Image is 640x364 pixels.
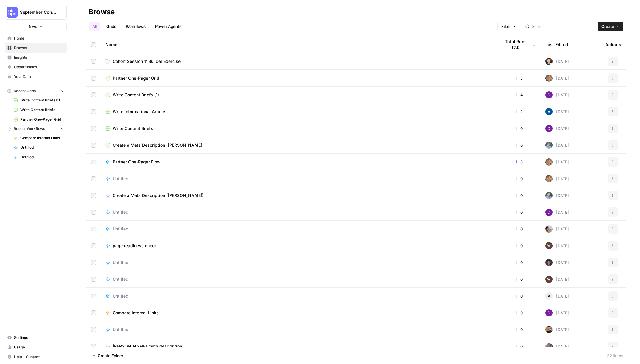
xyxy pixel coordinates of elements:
a: Write Content Briefs (1) [105,92,491,98]
div: Browse [89,7,115,17]
img: 8rfigfr8trd3cogh2dvqan1u3q31 [545,175,553,182]
span: September Cohort [20,9,56,15]
img: September Cohort Logo [7,7,18,18]
div: Actions [605,36,621,53]
span: Insights [14,55,64,60]
a: Compare Internal Links [11,133,67,143]
div: 0 [500,310,536,316]
span: Partner One-Pager Grid [113,75,159,81]
img: x87odwm75j6mrgqvqpjakro4pmt4 [545,91,553,98]
div: [DATE] [545,175,569,182]
button: Filter [497,22,520,31]
a: Partner One-Pager Grid [11,115,67,124]
div: 0 [500,209,536,215]
div: [DATE] [545,242,569,249]
a: All [89,22,100,31]
span: Write Content Briefs [113,125,153,131]
div: 0 [500,142,536,148]
a: Untitled [105,176,491,182]
img: vhcss6fui7gopbnba71r9qo3omld [545,225,553,233]
a: Untitled [105,209,491,215]
span: [PERSON_NAME] meta description [113,343,182,349]
img: x87odwm75j6mrgqvqpjakro4pmt4 [545,125,553,132]
button: Help + Support [5,352,67,362]
img: 46oskw75a0b6ifjb5gtmemov6r07 [545,58,553,65]
button: Recent Workflows [5,124,67,133]
div: 4 [500,92,536,98]
a: Untitled [105,276,491,282]
div: [DATE] [545,58,569,65]
div: [DATE] [545,142,569,149]
a: Usage [5,342,67,352]
a: Untitled [105,327,491,333]
img: x87odwm75j6mrgqvqpjakro4pmt4 [545,309,553,316]
span: Opportunities [14,64,64,70]
a: Opportunities [5,62,67,72]
img: 52v6d42v34ivydbon8qigpzex0ny [545,259,553,266]
span: Cohort Session 1: Builder Exercise [113,58,181,64]
div: [DATE] [545,75,569,82]
a: Settings [5,333,67,342]
span: Home [14,36,64,41]
a: Partner One-Pager Flow [105,159,491,165]
span: Write Content Briefs [20,107,64,113]
div: 0 [500,176,536,182]
a: Home [5,34,67,43]
a: Write Content Briefs [105,125,491,131]
span: Recent Grids [14,88,36,94]
div: [DATE] [545,108,569,115]
span: Create Folder [98,353,123,359]
div: 0 [500,327,536,333]
a: Create a Meta Description ([PERSON_NAME] [105,142,491,148]
button: Create [598,22,623,31]
span: Help + Support [14,354,64,360]
div: 8 [500,159,536,165]
a: Compare Internal Links [105,310,491,316]
div: [DATE] [545,225,569,233]
button: New [5,22,67,31]
a: Write Content Briefs (1) [11,95,67,105]
span: Write Informational Article [113,109,165,115]
a: Cohort Session 1: Builder Exercise [105,58,491,64]
div: 0 [500,276,536,282]
div: [DATE] [545,309,569,316]
div: [DATE] [545,209,569,216]
span: Browse [14,45,64,51]
span: New [29,24,37,30]
div: Name [105,36,491,53]
button: Create Folder [89,351,127,360]
img: 3cl0vro6387jz9rkvtzye98i878t [545,343,553,350]
span: Untitled [20,154,64,160]
a: Your Data [5,72,67,81]
span: Create [601,23,614,29]
div: 0 [500,226,536,232]
div: [DATE] [545,125,569,132]
span: Untitled [113,327,128,333]
span: Settings [14,335,64,340]
span: Create a Meta Description ([PERSON_NAME]) [113,192,204,198]
div: [DATE] [545,91,569,98]
div: [DATE] [545,158,569,166]
a: Untitled [105,226,491,232]
div: 2 [500,109,536,115]
span: Untitled [113,293,128,299]
div: [DATE] [545,343,569,350]
span: Untitled [20,145,64,150]
a: Write Content Briefs [11,105,67,115]
span: A [548,293,550,299]
div: 0 [500,125,536,131]
span: Partner One-Pager Flow [113,159,161,165]
span: Your Data [14,74,64,79]
img: r14hsbufqv3t0k7vcxcnu0vbeixh [545,108,553,115]
a: Browse [5,43,67,53]
img: rbni5xk9si5sg26zymgzm0e69vdu [545,276,553,283]
img: f99d8lwoqhc1ne2bwf7b49ov7y8s [545,142,553,149]
a: Untitled [11,143,67,152]
a: page readiness check [105,243,491,249]
button: Workspace: September Cohort [5,5,67,20]
img: rbni5xk9si5sg26zymgzm0e69vdu [545,242,553,249]
div: [DATE] [545,326,569,333]
img: 36rz0nf6lyfqsoxlb67712aiq2cf [545,326,553,333]
span: Untitled [113,209,128,215]
div: 32 Items [607,353,623,359]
